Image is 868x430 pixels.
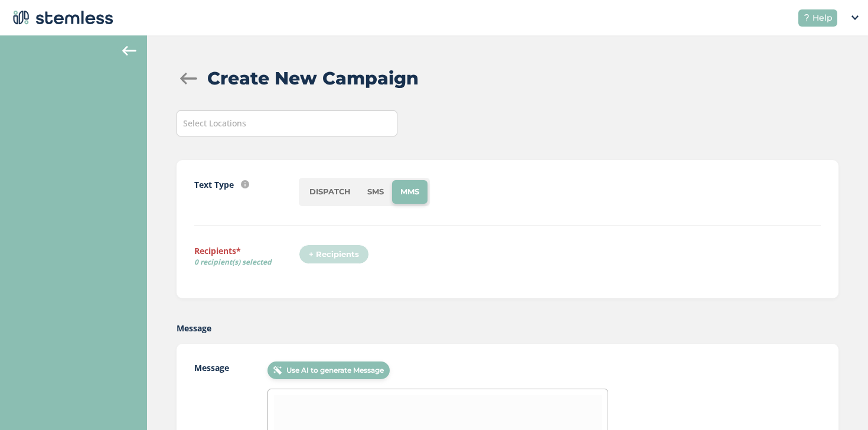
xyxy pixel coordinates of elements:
[194,245,299,272] label: Recipients*
[194,178,234,191] label: Text Type
[177,322,211,334] label: Message
[812,12,833,24] span: Help
[359,180,392,204] li: SMS
[301,180,359,204] li: DISPATCH
[183,118,246,129] span: Select Locations
[122,46,136,56] img: icon-arrow-back-accent-c549486e.svg
[267,361,390,379] button: Use AI to generate Message
[207,65,419,92] h2: Create New Campaign
[286,365,384,376] span: Use AI to generate Message
[241,180,249,188] img: icon-info-236977d2.svg
[9,6,113,30] img: logo-dark-0685b13c.svg
[851,15,859,20] img: icon_down-arrow-small-66adaf34.svg
[194,257,299,268] span: 0 recipient(s) selected
[803,14,810,21] img: icon-help-white-03924b79.svg
[392,180,428,204] li: MMS
[809,373,868,430] iframe: Chat Widget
